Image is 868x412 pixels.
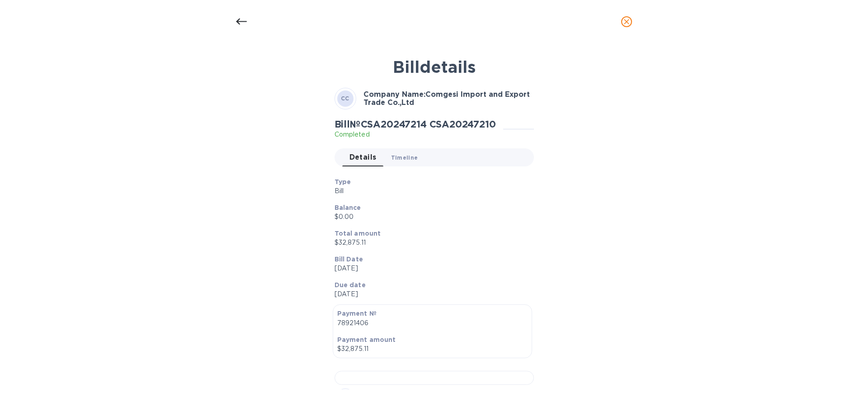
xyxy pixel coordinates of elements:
[341,95,349,102] b: CC
[337,344,528,354] p: $32,875.11
[335,230,381,237] b: Total amount
[335,212,527,222] p: $0.00
[337,318,528,328] p: 78921406
[335,256,363,263] b: Bill Date
[363,90,530,107] b: Company Name:Comgesi Import and Export Trade Co.,Ltd
[335,289,527,299] p: [DATE]
[335,130,496,139] p: Completed
[335,281,366,289] b: Due date
[335,118,496,130] h2: Bill № CSA20247214 CSA20247210
[335,238,527,247] p: $32,875.11
[335,264,527,273] p: [DATE]
[616,11,637,33] button: close
[393,57,476,77] b: Bill details
[335,186,527,196] p: Bill
[335,178,351,185] b: Type
[337,336,396,343] b: Payment amount
[335,204,361,211] b: Balance
[363,388,465,400] a: Payment № 78921406
[391,153,418,162] span: Timeline
[337,310,377,317] b: Payment №
[349,151,377,164] span: Details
